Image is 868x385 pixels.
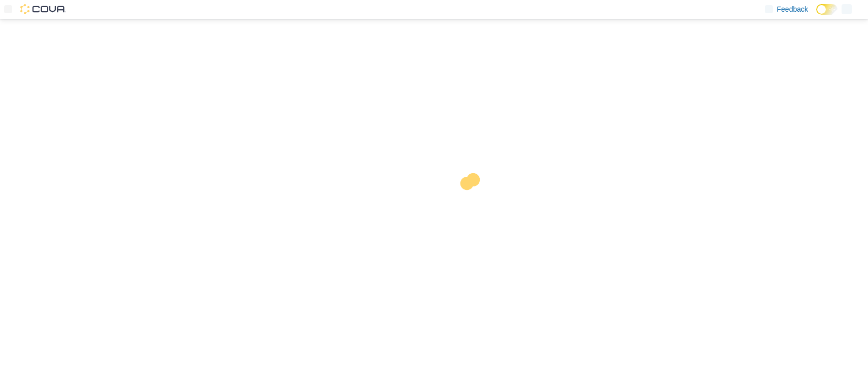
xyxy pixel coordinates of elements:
[20,4,66,14] img: Cova
[816,4,838,15] input: Dark Mode
[434,166,510,242] img: cova-loader
[777,4,808,14] span: Feedback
